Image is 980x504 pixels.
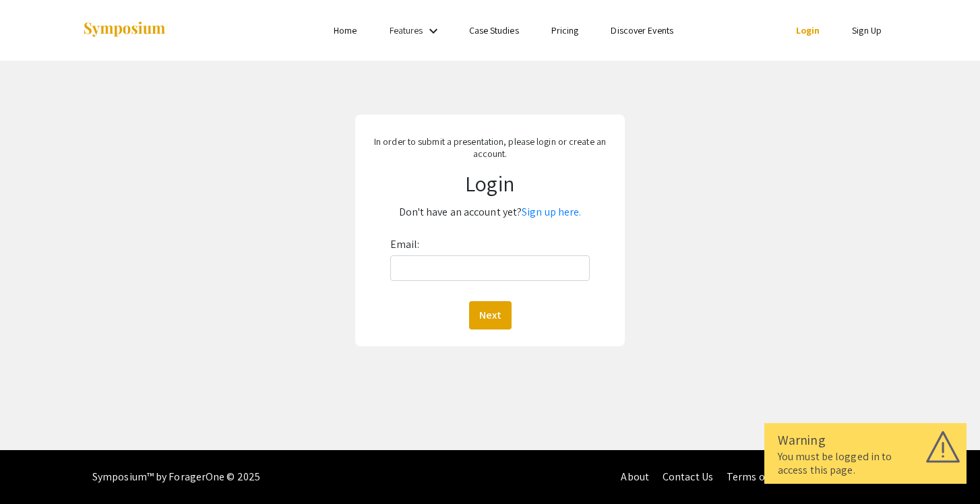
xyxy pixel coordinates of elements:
a: Login [796,24,820,36]
a: Discover Events [611,24,673,36]
h1: Login [365,170,615,196]
a: Home [334,24,357,36]
mat-icon: Expand Features list [425,23,441,39]
p: Don't have an account yet? [365,201,615,223]
a: Sign up here. [522,205,581,219]
img: Symposium by ForagerOne [82,21,166,39]
div: You must be logged in to access this page. [778,450,953,477]
div: Symposium™ by ForagerOne © 2025 [92,450,260,504]
a: Sign Up [852,24,882,36]
a: About [621,470,649,484]
div: Warning [778,430,953,450]
a: Case Studies [469,24,519,36]
a: Features [390,24,423,36]
a: Pricing [551,24,579,36]
button: Next [469,301,512,329]
a: Contact Us [663,470,713,484]
label: Email: [390,234,420,255]
p: In order to submit a presentation, please login or create an account. [365,135,615,160]
a: Terms of Service [727,470,803,484]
